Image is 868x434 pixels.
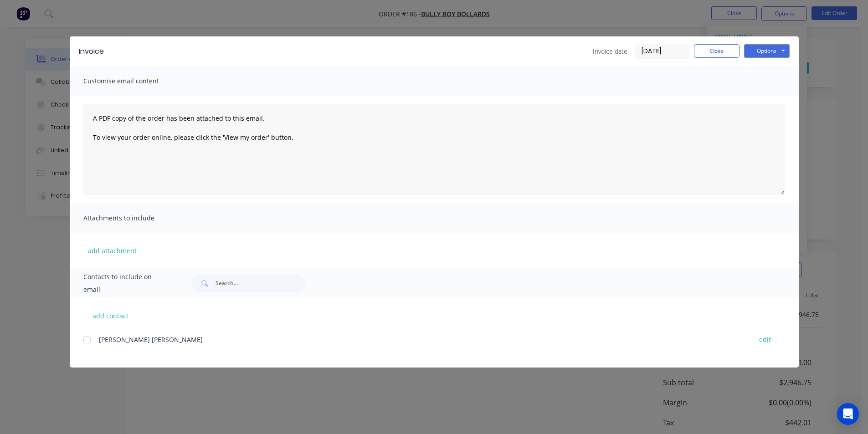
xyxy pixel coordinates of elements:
[83,271,169,296] span: Contacts to include on email
[83,309,138,322] button: add contact
[83,75,184,87] span: Customise email content
[79,46,104,57] div: Invoice
[83,244,141,257] button: add attachment
[216,274,306,292] input: Search...
[593,46,627,56] span: Invoice date
[83,104,785,195] textarea: A PDF copy of the order has been attached to this email. To view your order online, please click ...
[744,44,790,58] button: Options
[754,333,776,346] button: edit
[83,212,184,225] span: Attachments to include
[99,335,203,344] span: [PERSON_NAME] [PERSON_NAME]
[837,403,859,425] div: Open Intercom Messenger
[694,44,740,58] button: Close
